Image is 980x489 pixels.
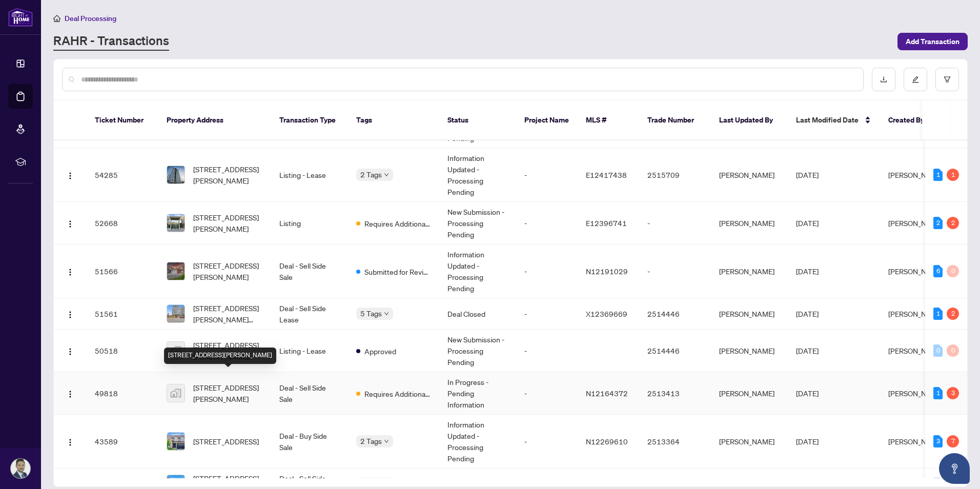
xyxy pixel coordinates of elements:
span: [STREET_ADDRESS] [193,436,259,447]
span: [STREET_ADDRESS][PERSON_NAME] [193,164,263,186]
td: Information Updated - Processing Pending [439,244,516,298]
span: [PERSON_NAME] [888,267,944,276]
td: 2515709 [639,148,711,202]
span: E12396741 [586,218,627,228]
div: 7 [947,435,959,447]
td: 2514446 [639,298,711,330]
td: Information Updated - Processing Pending [439,415,516,468]
th: Property Address [158,100,271,140]
div: 0 [947,344,959,357]
td: 51566 [87,244,158,298]
td: Listing - Lease [271,148,348,202]
div: 1 [933,169,943,181]
span: Approved [364,345,396,357]
td: New Submission - Processing Pending [439,202,516,244]
img: thumbnail-img [167,342,185,359]
td: [PERSON_NAME] [711,372,788,415]
img: thumbnail-img [167,214,185,232]
div: 1 [933,387,943,399]
td: - [639,244,711,298]
img: thumbnail-img [167,166,185,184]
div: 0 [933,344,943,357]
button: Open asap [939,453,970,484]
span: 2 Tags [360,435,382,447]
button: filter [935,68,959,91]
button: Logo [62,385,78,401]
td: - [516,298,578,330]
span: home [53,15,60,22]
span: [DATE] [796,389,819,398]
span: [DATE] [796,346,819,355]
span: download [880,76,887,83]
td: - [516,415,578,468]
td: - [516,244,578,298]
div: 3 [933,435,943,447]
td: [PERSON_NAME] [711,415,788,468]
div: 1 [933,308,943,320]
th: Last Modified Date [788,100,880,140]
td: [PERSON_NAME] [711,244,788,298]
div: [STREET_ADDRESS][PERSON_NAME] [164,348,276,364]
td: Listing - Lease [271,330,348,372]
img: Logo [66,348,74,356]
img: Logo [66,172,74,180]
th: Trade Number [639,100,711,140]
td: Deal - Sell Side Lease [271,298,348,330]
button: Logo [62,342,78,359]
span: [STREET_ADDRESS][PERSON_NAME] [193,382,263,404]
button: Add Transaction [897,33,968,50]
span: [PERSON_NAME] [888,346,944,355]
span: 5 Tags [360,308,382,319]
td: [PERSON_NAME] [711,330,788,372]
span: Last Modified Date [796,114,859,126]
td: Listing [271,202,348,244]
span: [STREET_ADDRESS][PERSON_NAME] [193,260,263,282]
td: 43589 [87,415,158,468]
td: 2514446 [639,330,711,372]
button: download [872,68,895,91]
span: [PERSON_NAME] [888,218,944,228]
button: Logo [62,167,78,183]
img: Profile Icon [11,459,30,478]
button: Logo [62,305,78,322]
div: 0 [947,265,959,277]
th: Transaction Type [271,100,348,140]
span: [STREET_ADDRESS][PERSON_NAME] [193,212,263,234]
span: Deal Processing [65,14,116,23]
span: [PERSON_NAME] [888,389,944,398]
img: Logo [66,438,74,446]
th: MLS # [578,100,639,140]
td: [PERSON_NAME] [711,148,788,202]
td: Information Updated - Processing Pending [439,148,516,202]
span: X12369669 [586,309,627,318]
button: Logo [62,433,78,450]
td: 51561 [87,298,158,330]
td: - [516,372,578,415]
td: Deal - Sell Side Sale [271,372,348,415]
img: Logo [66,268,74,276]
span: Add Transaction [906,33,959,50]
span: Submitted for Review [364,266,431,277]
div: 1 [947,169,959,181]
td: - [516,148,578,202]
span: filter [944,76,951,83]
td: - [516,330,578,372]
td: [PERSON_NAME] [711,202,788,244]
td: New Submission - Processing Pending [439,330,516,372]
td: Deal Closed [439,298,516,330]
th: Tags [348,100,439,140]
th: Status [439,100,516,140]
td: 2513364 [639,415,711,468]
img: thumbnail-img [167,305,185,322]
th: Ticket Number [87,100,158,140]
span: down [384,439,389,444]
td: In Progress - Pending Information [439,372,516,415]
img: Logo [66,220,74,228]
img: thumbnail-img [167,384,185,402]
div: 2 [947,217,959,229]
td: Deal - Buy Side Sale [271,415,348,468]
td: 54285 [87,148,158,202]
td: 49818 [87,372,158,415]
button: Logo [62,215,78,231]
span: down [384,172,389,177]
